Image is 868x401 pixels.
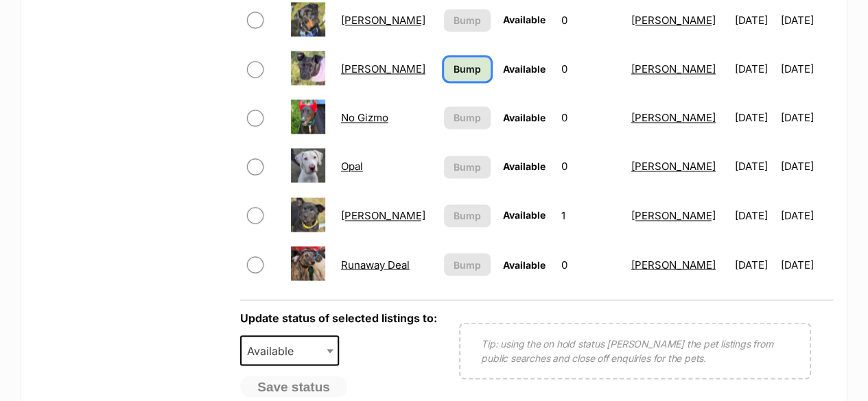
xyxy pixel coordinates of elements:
span: Bump [454,257,481,271]
label: Update status of selected listings to: [240,311,437,324]
button: Save status [240,376,347,398]
span: Bump [454,208,481,223]
a: Bump [444,57,490,81]
a: [PERSON_NAME] [631,111,716,124]
a: [PERSON_NAME] [631,62,716,75]
span: Available [503,63,546,75]
a: [PERSON_NAME] [631,14,716,27]
span: Available [503,14,546,25]
td: [DATE] [781,94,832,141]
a: [PERSON_NAME] [341,62,425,75]
a: [PERSON_NAME] [631,209,716,222]
span: Available [503,258,546,270]
span: Available [503,209,546,221]
a: [PERSON_NAME] [341,209,425,222]
a: No Gizmo [341,111,388,124]
td: [DATE] [781,143,832,190]
td: [DATE] [729,94,779,141]
td: 0 [556,94,624,141]
button: Bump [444,253,490,276]
td: [DATE] [729,192,779,239]
span: Available [242,341,307,360]
span: Bump [454,160,481,174]
td: 0 [556,143,624,190]
td: 0 [556,45,624,93]
a: Opal [341,160,363,173]
span: Bump [454,110,481,125]
td: [DATE] [781,241,832,288]
td: [DATE] [729,143,779,190]
a: [PERSON_NAME] [631,160,716,173]
span: Bump [454,62,481,76]
span: Available [503,112,546,123]
td: [DATE] [781,192,832,239]
button: Bump [444,106,490,129]
a: Runaway Deal [341,258,410,271]
td: 1 [556,192,624,239]
td: [DATE] [781,45,832,93]
button: Bump [444,156,490,178]
p: Tip: using the on hold status [PERSON_NAME] the pet listings from public searches and close off e... [481,336,789,365]
td: 0 [556,241,624,288]
span: Bump [454,13,481,27]
a: [PERSON_NAME] [341,14,425,27]
button: Bump [444,204,490,227]
button: Bump [444,9,490,32]
td: [DATE] [729,45,779,93]
a: [PERSON_NAME] [631,258,716,271]
span: Available [503,160,546,172]
td: [DATE] [729,241,779,288]
span: Available [240,335,339,365]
